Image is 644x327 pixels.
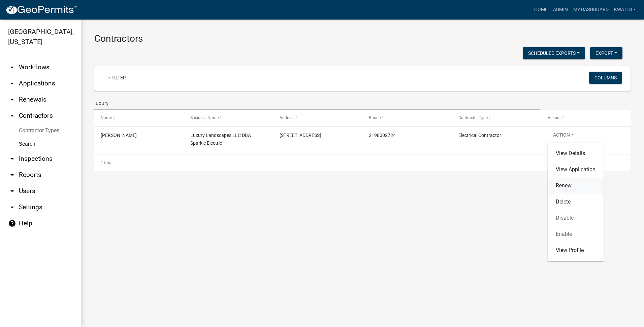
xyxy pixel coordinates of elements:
[452,110,541,126] datatable-header-cell: Contractor Type
[532,3,550,16] a: Home
[548,145,604,161] a: View Details
[548,132,579,141] button: Action
[369,115,381,120] span: Phone
[458,115,488,120] span: Contractor Type
[273,110,362,126] datatable-header-cell: Address
[280,133,321,138] span: 3216 Summit Way
[8,203,16,211] i: arrow_drop_down
[94,154,631,171] div: 1 total
[362,110,452,126] datatable-header-cell: Phone
[548,161,604,178] a: View Application
[280,115,294,120] span: Address
[541,110,631,126] datatable-header-cell: Actions
[8,171,16,179] i: arrow_drop_down
[458,133,501,138] span: Electrical Contractor
[548,178,604,194] a: Renew
[8,219,16,227] i: help
[8,79,16,87] i: arrow_drop_down
[369,133,396,138] span: 2198002724
[611,3,639,16] a: Kwatts
[590,47,622,59] button: Export
[8,96,16,104] i: arrow_drop_down
[8,155,16,163] i: arrow_drop_down
[548,194,604,210] a: Delete
[184,110,273,126] datatable-header-cell: Business Name
[101,133,137,138] span: Nick Rubino
[102,72,131,84] a: + Filter
[548,143,604,261] div: Action
[571,3,611,16] a: My Dashboard
[190,115,219,120] span: Business Name
[548,115,561,120] span: Actions
[8,112,16,120] i: arrow_drop_up
[8,187,16,195] i: arrow_drop_down
[94,33,631,44] h3: Contractors
[589,72,622,84] button: Columns
[101,115,112,120] span: Name
[550,3,571,16] a: Admin
[523,47,585,59] button: Scheduled Exports
[548,242,604,258] a: View Profile
[94,96,540,110] input: Search for contractors
[94,110,184,126] datatable-header-cell: Name
[190,133,251,146] span: Luxury Landscapes LLC DBA Sparkie Electric
[8,63,16,71] i: arrow_drop_down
